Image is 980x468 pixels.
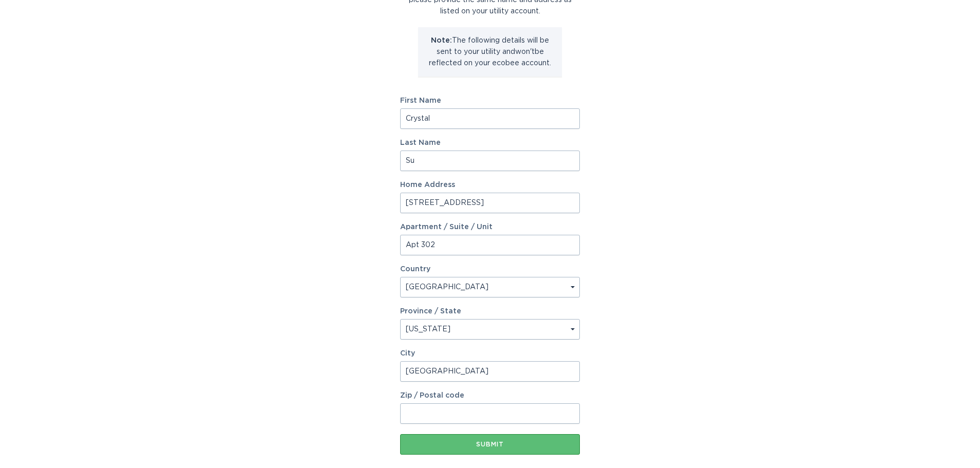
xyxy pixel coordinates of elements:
p: The following details will be sent to your utility and won't be reflected on your ecobee account. [426,35,554,69]
div: Submit [405,441,575,447]
label: Home Address [400,181,580,189]
label: Zip / Postal code [400,392,580,399]
label: City [400,350,580,357]
label: Province / State [400,308,461,315]
label: Country [400,266,430,273]
label: First Name [400,97,580,104]
label: Apartment / Suite / Unit [400,223,580,231]
button: Submit [400,434,580,455]
strong: Note: [431,37,452,44]
label: Last Name [400,139,580,146]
